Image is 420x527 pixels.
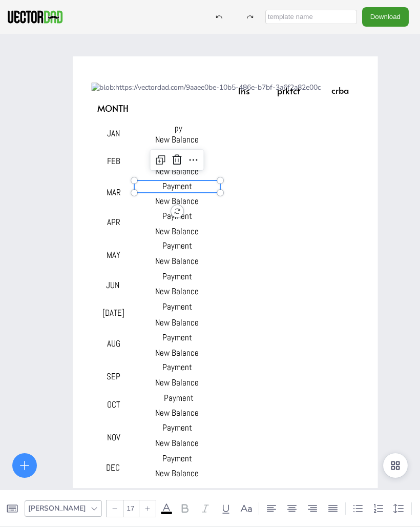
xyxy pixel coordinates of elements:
[362,7,409,26] button: Download
[162,301,192,312] span: Payment
[155,286,199,297] span: New Balance
[26,501,88,515] div: [PERSON_NAME]
[155,255,199,267] span: New Balance
[102,307,124,318] span: [DATE]
[107,371,120,382] span: SEP
[162,271,192,282] span: Payment
[155,166,199,177] span: New Balance
[162,422,192,433] span: Payment
[107,187,121,198] span: MAR
[162,180,192,192] span: Payment
[107,432,120,443] span: NOV
[238,85,250,97] span: lns
[155,347,199,358] span: New Balance
[155,134,199,145] span: New Balance
[164,392,194,403] span: Payment
[107,399,120,410] span: OCT
[277,85,300,97] span: prktct
[162,240,192,251] span: Payment
[265,10,357,24] input: template name
[107,128,120,139] span: JAN
[162,210,192,221] span: Payment
[106,279,119,291] span: JUN
[162,332,192,343] span: Payment
[155,407,199,418] span: New Balance
[107,249,120,260] span: MAY
[162,453,192,464] span: Payment
[175,123,182,134] span: py
[107,216,120,228] span: APR
[162,361,192,373] span: Payment
[107,338,120,349] span: AUG
[155,195,199,207] span: New Balance
[155,468,199,479] span: New Balance
[107,155,120,167] span: FEB
[155,437,199,449] span: New Balance
[97,102,129,114] span: MONTH
[155,377,199,388] span: New Balance
[6,9,64,25] img: VectorDad-1.png
[106,462,120,473] span: DEC
[331,84,349,96] span: crba
[155,317,199,328] span: New Balance
[155,226,199,237] span: New Balance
